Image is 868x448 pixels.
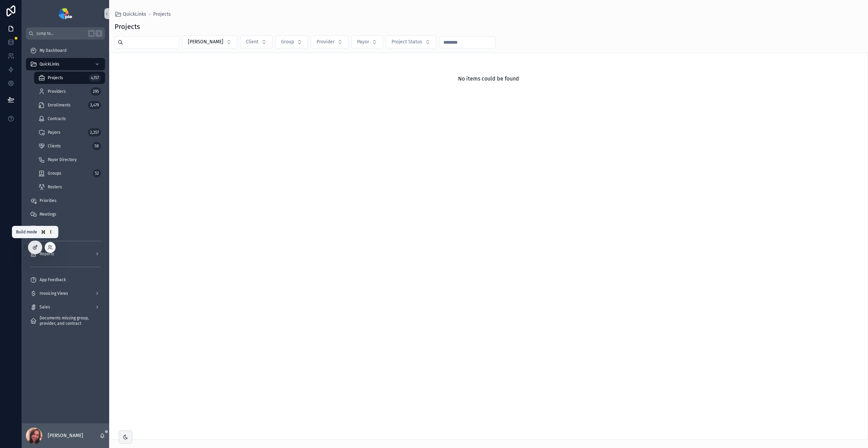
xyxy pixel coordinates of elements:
[34,154,105,166] a: Payor Directory
[26,274,105,286] a: App Feedback
[115,22,140,31] h1: Projects
[26,248,105,260] a: Reports
[386,35,436,48] button: Select Button
[188,39,223,45] span: [PERSON_NAME]
[34,140,105,152] a: Clients58
[153,11,171,18] a: Projects
[40,48,67,53] span: My Dashboard
[458,75,519,83] h2: No items could be found
[26,208,105,220] a: Meetings
[26,58,105,70] a: QuickLinks
[34,72,105,84] a: Projects4,157
[26,287,105,300] a: Invoicing Views
[34,85,105,98] a: Providers295
[281,39,294,45] span: Group
[26,27,105,40] button: Jump to...K
[317,39,335,45] span: Provider
[48,184,62,190] span: Rosters
[311,35,349,48] button: Select Button
[59,8,72,19] img: App logo
[34,126,105,139] a: Payors2,357
[89,74,101,82] div: 4,157
[88,101,101,109] div: 3,479
[34,181,105,193] a: Rosters
[34,167,105,179] a: Groups52
[40,61,59,67] span: QuickLinks
[246,39,259,45] span: Client
[48,116,66,121] span: Contracts
[92,142,101,150] div: 58
[96,31,102,36] span: K
[240,35,273,48] button: Select Button
[48,157,77,162] span: Payor Directory
[34,113,105,125] a: Contracts
[26,44,105,57] a: My Dashboard
[48,143,61,149] span: Clients
[123,11,146,18] span: QuickLinks
[36,31,85,36] span: Jump to...
[48,171,61,176] span: Groups
[91,87,101,96] div: 295
[40,198,57,203] span: Priorities
[48,229,54,235] span: E
[26,194,105,207] a: Priorities
[40,304,50,310] span: Sales
[26,315,105,327] a: Documents missing group, provider, and contract
[48,432,83,439] p: [PERSON_NAME]
[115,11,146,18] a: QuickLinks
[40,225,53,231] span: Tickets
[351,35,383,48] button: Select Button
[40,251,54,257] span: Reports
[40,212,56,217] span: Meetings
[22,40,109,423] div: scrollable content
[16,229,37,235] span: Build mode
[48,130,60,135] span: Payors
[40,277,66,283] span: App Feedback
[182,35,237,48] button: Select Button
[40,315,98,326] span: Documents missing group, provider, and contract
[357,39,369,45] span: Payor
[26,301,105,313] a: Sales
[392,39,422,45] span: Project Status
[48,102,71,108] span: Enrollments
[275,35,308,48] button: Select Button
[26,222,105,234] a: Tickets
[48,89,66,94] span: Providers
[93,169,101,177] div: 52
[34,99,105,111] a: Enrollments3,479
[88,128,101,136] div: 2,357
[48,75,63,81] span: Projects
[40,291,68,296] span: Invoicing Views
